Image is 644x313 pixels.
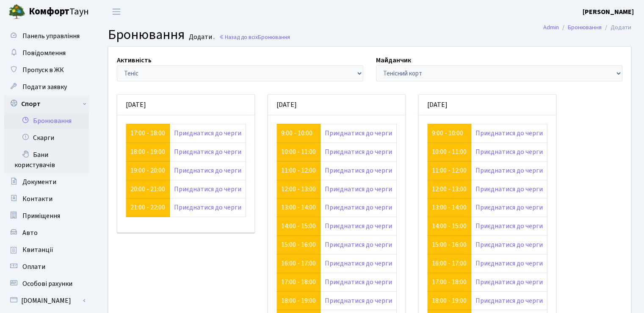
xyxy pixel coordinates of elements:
a: Приєднатися до черги [174,184,241,194]
a: Приєднатися до черги [475,240,543,249]
a: 12:00 - 13:00 [281,184,316,194]
a: Оплати [4,258,89,275]
a: 13:00 - 14:00 [281,203,316,212]
a: Приєднатися до черги [325,129,392,138]
label: Активність [117,55,152,65]
a: Приєднатися до черги [475,129,543,138]
a: Приєднатися до черги [475,166,543,175]
a: 15:00 - 16:00 [281,240,316,249]
a: Приєднатися до черги [475,296,543,305]
a: 17:00 - 18:00 [432,277,467,287]
a: [PERSON_NAME] [583,7,634,17]
b: [PERSON_NAME] [583,7,634,17]
a: Особові рахунки [4,275,89,292]
a: 18:00 - 19:00 [130,147,165,156]
span: Бронювання [258,33,290,41]
a: 9:00 - 10:00 [281,129,312,138]
label: Майданчик [376,55,411,65]
a: 11:00 - 12:00 [432,166,467,175]
a: 18:00 - 19:00 [281,296,316,305]
a: Приєднатися до черги [475,221,543,231]
a: Приєднатися до черги [475,184,543,194]
nav: breadcrumb [531,19,644,36]
a: Приєднатися до черги [475,147,543,156]
a: Приєднатися до черги [174,203,241,212]
a: Приєднатися до черги [475,277,543,287]
a: Приєднатися до черги [174,166,241,175]
span: Квитанції [22,245,53,254]
a: Документи [4,173,89,190]
a: Бани користувачів [4,146,89,173]
a: Admin [543,23,559,32]
b: Комфорт [29,5,69,18]
a: Приєднатися до черги [174,129,241,138]
a: Повідомлення [4,45,89,61]
a: Авто [4,224,89,241]
a: 16:00 - 17:00 [432,259,467,268]
a: Подати заявку [4,78,89,95]
a: Приєднатися до черги [325,221,392,231]
span: Панель управління [22,31,80,41]
a: Приєднатися до черги [325,184,392,194]
a: Приєднатися до черги [325,277,392,287]
a: Приєднатися до черги [325,166,392,175]
div: [DATE] [419,95,556,115]
span: Пропуск в ЖК [22,65,64,75]
a: Квитанції [4,241,89,258]
a: Скарги [4,129,89,146]
a: Приєднатися до черги [325,240,392,249]
a: Назад до всіхБронювання [219,33,290,41]
small: Додати . [187,33,215,41]
a: Приєднатися до черги [325,296,392,305]
a: 11:00 - 12:00 [281,166,316,175]
a: Панель управління [4,28,89,45]
a: 14:00 - 15:00 [432,221,467,231]
a: 15:00 - 16:00 [432,240,467,249]
a: 20:00 - 21:00 [130,184,165,194]
span: Повідомлення [22,48,66,58]
a: Приєднатися до черги [174,147,241,156]
div: [DATE] [117,95,254,115]
a: Приєднатися до черги [475,259,543,268]
span: Подати заявку [22,82,67,92]
li: Додати [602,23,631,32]
span: Контакти [22,194,53,204]
a: 17:00 - 18:00 [281,277,316,287]
span: Оплати [22,262,45,271]
a: 16:00 - 17:00 [281,259,316,268]
a: Приміщення [4,207,89,224]
a: 10:00 - 11:00 [281,147,316,156]
span: Бронювання [108,25,185,45]
a: 12:00 - 13:00 [432,184,467,194]
a: Бронювання [568,23,602,32]
div: [DATE] [268,95,405,115]
a: 9:00 - 10:00 [432,129,463,138]
img: logo.png [8,3,25,20]
a: Приєднатися до черги [325,147,392,156]
a: Пропуск в ЖК [4,61,89,78]
span: Таун [29,5,89,19]
a: 21:00 - 22:00 [130,203,165,212]
a: 13:00 - 14:00 [432,203,467,212]
a: Контакти [4,190,89,207]
a: Приєднатися до черги [475,203,543,212]
a: Приєднатися до черги [325,203,392,212]
button: Переключити навігацію [106,5,127,19]
span: Особові рахунки [22,279,72,288]
a: 10:00 - 11:00 [432,147,467,156]
a: 18:00 - 19:00 [432,296,467,305]
span: Приміщення [22,211,60,221]
a: Спорт [4,95,89,112]
span: Авто [22,228,38,238]
a: 14:00 - 15:00 [281,221,316,231]
a: [DOMAIN_NAME] [4,292,89,309]
a: Приєднатися до черги [325,259,392,268]
span: Документи [22,177,56,187]
a: 17:00 - 18:00 [130,129,165,138]
a: 19:00 - 20:00 [130,166,165,175]
a: Бронювання [4,112,89,129]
